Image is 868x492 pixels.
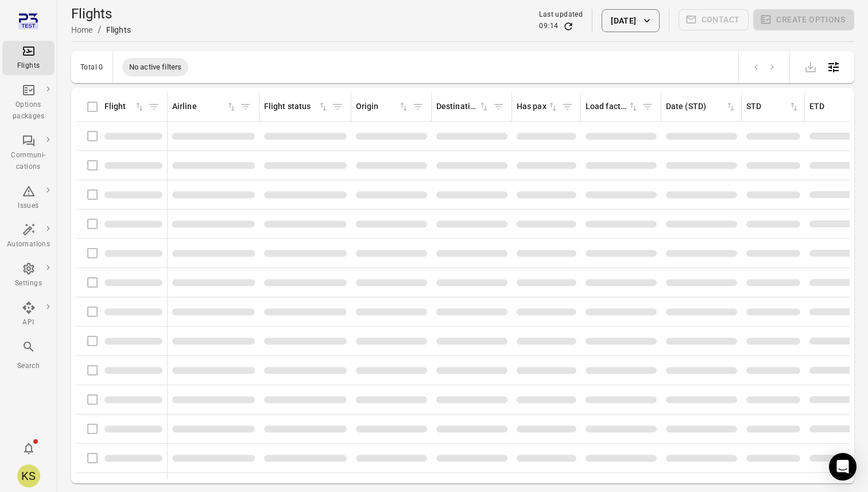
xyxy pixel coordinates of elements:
nav: pagination navigation [748,60,780,75]
div: Flights [7,60,50,72]
div: Flights [106,24,131,36]
div: Automations [7,239,50,250]
div: Search [7,361,50,372]
span: Please make a selection to create communications [679,9,749,32]
div: Total 0 [80,63,103,71]
span: Please make a selection to create an option package [753,9,854,32]
a: Communi-cations [2,130,55,176]
div: Sort by STD in ascending order [746,100,800,113]
div: Settings [7,278,50,289]
button: Refresh data [563,21,574,32]
a: Issues [2,181,55,215]
button: [DATE] [602,9,659,32]
button: Notifications [17,437,40,460]
div: Sort by load factor in ascending order [586,100,639,113]
a: API [2,297,55,332]
div: Communi-cations [7,150,50,173]
div: Issues [7,200,50,212]
div: KS [17,464,40,487]
span: Please make a selection to export [799,61,822,72]
span: Filter by airline [237,98,254,115]
nav: Breadcrumbs [71,23,131,37]
a: Options packages [2,80,55,126]
div: Options packages [7,99,50,122]
div: API [7,317,50,328]
button: Open table configuration [822,56,845,79]
div: Sort by flight status in ascending order [264,100,329,113]
button: Kjartan Svanur [13,460,45,492]
button: Search [2,336,55,375]
span: Filter by flight status [329,98,346,115]
span: Filter by flight [145,98,162,115]
a: Home [71,25,93,34]
div: 09:14 [539,21,558,32]
div: Last updated [539,9,583,21]
div: Sort by origin in ascending order [356,100,409,113]
div: Sort by flight in ascending order [104,100,145,113]
div: Sort by airline in ascending order [172,100,237,113]
div: Sort by destination in ascending order [436,100,490,113]
a: Automations [2,219,55,254]
a: Settings [2,258,55,293]
a: Flights [2,41,55,75]
span: Filter by has pax [559,98,576,115]
div: Sort by has pax in ascending order [517,100,559,113]
span: Filter by destination [490,98,507,115]
span: Filter by load factor [639,98,656,115]
h1: Flights [71,5,131,23]
span: No active filters [122,61,189,73]
div: Open Intercom Messenger [829,453,857,481]
span: Filter by origin [409,98,427,115]
div: Sort by ETD in ascending order [809,100,863,113]
li: / [98,23,102,37]
div: Sort by date (STD) in ascending order [666,100,737,113]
